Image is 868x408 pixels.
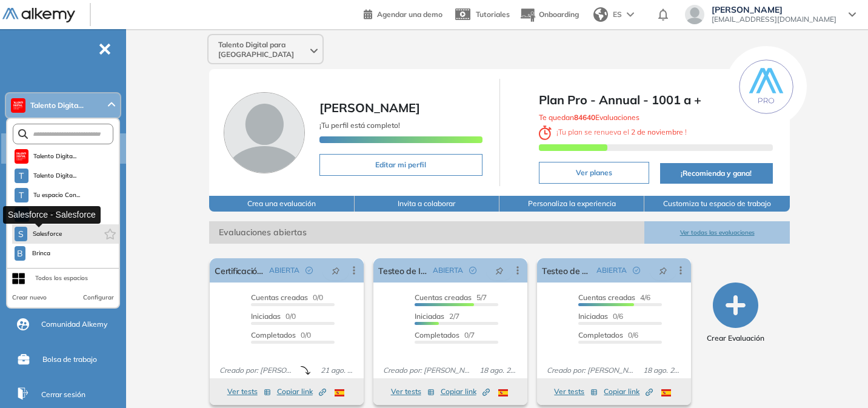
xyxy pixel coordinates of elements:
[433,265,463,276] span: ABIERTA
[391,384,435,399] button: Ver tests
[35,273,88,283] div: Todos los espacios
[644,221,789,244] button: Ver todas las evaluaciones
[251,330,311,339] span: 0/0
[322,261,349,280] button: pushpin
[251,293,308,302] span: Cuentas creadas
[251,312,296,321] span: 0/0
[659,266,667,275] span: pushpin
[539,113,639,122] span: Te quedan Evaluaciones
[269,265,299,276] span: ABIERTA
[638,365,686,376] span: 18 ago. 2025
[227,384,271,399] button: Ver tests
[83,293,114,303] button: Configurar
[712,5,836,15] span: [PERSON_NAME]
[441,386,490,397] span: Copiar link
[415,293,487,302] span: 5/7
[19,171,24,181] span: T
[441,384,490,399] button: Copiar link
[499,196,644,212] button: Personaliza la experiencia
[209,196,354,212] button: Crea una evaluación
[33,190,81,200] span: Tu espacio Con...
[17,249,23,258] span: B
[650,261,676,280] button: pushpin
[476,10,510,19] span: Tutoriales
[539,125,552,140] img: clock-svg
[415,293,472,302] span: Cuentas creadas
[613,9,622,20] span: ES
[30,101,84,110] span: Talento Digita...
[542,365,638,376] span: Creado por: [PERSON_NAME]
[32,229,63,239] span: Salesforce
[16,152,26,161] img: https://assets.alkemy.org/workspaces/620/d203e0be-08f6-444b-9eae-a92d815a506f.png
[251,330,296,339] span: Completados
[578,293,635,302] span: Cuentas creadas
[604,384,653,399] button: Copiar link
[596,265,627,276] span: ABIERTA
[707,283,764,344] button: Crear Evaluación
[578,293,650,302] span: 4/6
[277,386,326,397] span: Copiar link
[378,258,428,283] a: Testeo de Ingeniería de Datos - Certificación
[209,221,644,244] span: Evaluaciones abiertas
[519,2,579,28] button: Onboarding
[574,113,595,122] b: 84640
[215,258,264,283] a: Certificación Product Owner - Versión 2
[41,389,85,400] span: Cerrar sesión
[251,312,281,321] span: Iniciadas
[319,100,420,115] span: [PERSON_NAME]
[554,384,598,399] button: Ver tests
[539,10,579,19] span: Onboarding
[305,267,313,274] span: check-circle
[316,365,359,376] span: 21 ago. 2025
[578,330,638,339] span: 0/6
[377,10,442,19] span: Agendar una demo
[215,365,301,376] span: Creado por: [PERSON_NAME]
[469,267,476,274] span: check-circle
[542,258,592,283] a: Testeo de Arq Cloud - Certificación
[355,196,499,212] button: Invita a colaborar
[415,312,444,321] span: Iniciadas
[2,8,75,23] img: Logo
[42,354,97,365] span: Bolsa de trabajo
[218,40,308,59] span: Talento Digital para [GEOGRAPHIC_DATA]
[41,319,107,330] span: Comunidad Alkemy
[12,293,47,303] button: Crear nuevo
[251,293,323,302] span: 0/0
[629,127,685,136] b: 2 de noviembre
[578,330,623,339] span: Completados
[539,127,687,136] span: ¡ Tu plan se renueva el !
[707,333,764,344] span: Crear Evaluación
[335,389,344,396] img: ESP
[13,101,23,110] img: https://assets.alkemy.org/workspaces/620/d203e0be-08f6-444b-9eae-a92d815a506f.png
[539,162,649,184] button: Ver planes
[415,312,459,321] span: 2/7
[415,330,459,339] span: Completados
[332,266,340,275] span: pushpin
[660,163,773,184] button: ¡Recomienda y gana!
[224,92,305,173] img: Foto de perfil
[364,6,442,21] a: Agendar una demo
[633,267,640,274] span: check-circle
[495,266,504,275] span: pushpin
[475,365,522,376] span: 18 ago. 2025
[644,196,789,212] button: Customiza tu espacio de trabajo
[33,171,77,181] span: Talento Digita...
[19,190,24,200] span: T
[627,12,634,17] img: arrow
[277,384,326,399] button: Copiar link
[319,154,482,176] button: Editar mi perfil
[415,330,475,339] span: 0/7
[712,15,836,24] span: [EMAIL_ADDRESS][DOMAIN_NAME]
[604,386,653,397] span: Copiar link
[3,206,101,224] div: Salesforce - Salesforce
[378,365,475,376] span: Creado por: [PERSON_NAME]
[498,389,508,396] img: ESP
[30,249,52,258] span: Brinca
[33,152,77,161] span: Talento Digita...
[593,7,608,22] img: world
[18,229,24,239] span: S
[319,121,400,130] span: ¡Tu perfil está completo!
[539,91,773,109] span: Plan Pro - Annual - 1001 a +
[578,312,608,321] span: Iniciadas
[486,261,513,280] button: pushpin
